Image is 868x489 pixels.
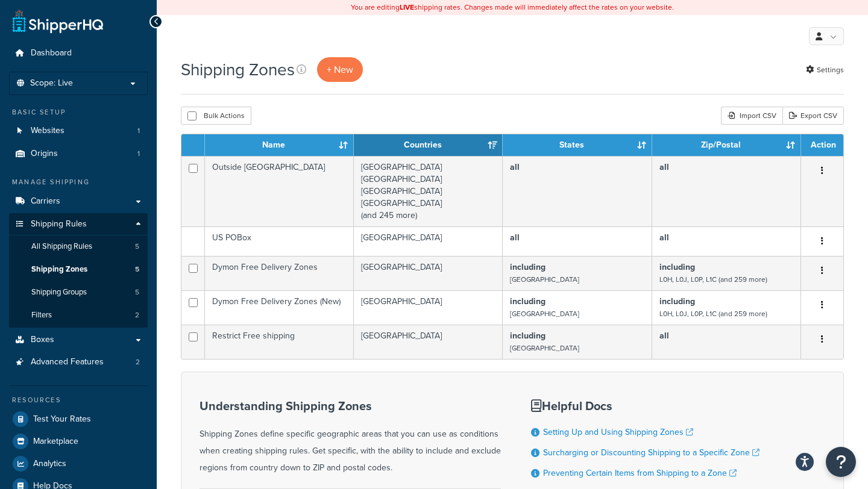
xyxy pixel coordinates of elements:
a: All Shipping Rules 5 [9,235,148,258]
b: all [510,231,520,244]
span: + New [327,63,353,76]
td: Dymon Free Delivery Zones (New) [205,290,354,325]
small: L0H, L0J, L0P, L1C (and 259 more) [659,308,767,319]
a: Shipping Zones 5 [9,258,148,281]
a: Shipping Rules [9,213,148,235]
span: Analytics [33,459,66,469]
li: All Shipping Rules [9,235,148,258]
th: Countries: activate to sort column ascending [354,134,503,156]
b: including [510,329,546,342]
span: Carriers [31,196,60,207]
a: Filters 2 [9,304,148,326]
b: including [659,261,695,273]
span: 1 [137,126,140,136]
h3: Understanding Shipping Zones [200,399,501,413]
a: Preventing Certain Items from Shipping to a Zone [543,467,737,479]
li: Origins [9,143,148,165]
button: Bulk Actions [181,107,251,125]
div: Resources [9,395,148,405]
span: All Shipping Rules [31,241,92,252]
th: Name: activate to sort column ascending [205,134,354,156]
td: US POBox [205,226,354,256]
td: [GEOGRAPHIC_DATA] [354,290,503,325]
span: Scope: Live [30,78,73,89]
button: Open Resource Center [826,447,856,477]
div: Shipping Zones define specific geographic areas that you can use as conditions when creating ship... [200,399,501,476]
b: all [659,161,669,173]
b: LIVE [400,2,414,13]
span: Test Your Rates [33,414,91,425]
span: Shipping Rules [31,219,87,229]
a: ShipperHQ Home [13,9,103,33]
li: Shipping Rules [9,213,148,328]
a: Dashboard [9,42,148,64]
span: 2 [136,357,140,367]
small: L0H, L0J, L0P, L1C (and 259 more) [659,274,767,285]
span: Shipping Groups [31,287,87,297]
td: Dymon Free Delivery Zones [205,256,354,290]
li: Shipping Zones [9,258,148,281]
a: Advanced Features 2 [9,351,148,373]
td: Restrict Free shipping [205,325,354,359]
div: Basic Setup [9,107,148,117]
a: Surcharging or Discounting Shipping to a Specific Zone [543,446,759,459]
span: 5 [135,241,139,252]
a: Setting Up and Using Shipping Zones [543,426,693,438]
h1: Shipping Zones [181,58,295,81]
a: Settings [806,61,844,78]
li: Shipping Groups [9,281,148,304]
b: all [659,231,669,244]
th: Action [801,134,843,156]
span: 2 [135,310,139,320]
small: [GEOGRAPHIC_DATA] [510,274,579,285]
b: all [510,161,520,173]
span: Boxes [31,335,54,345]
td: Outside [GEOGRAPHIC_DATA] [205,156,354,226]
span: Websites [31,126,64,136]
a: Marketplace [9,431,148,452]
span: Origins [31,149,58,159]
a: Export CSV [782,107,844,125]
th: Zip/Postal: activate to sort column ascending [652,134,801,156]
small: [GEOGRAPHIC_DATA] [510,308,579,319]
td: [GEOGRAPHIC_DATA] [354,256,503,290]
a: Boxes [9,329,148,351]
span: Dashboard [31,48,72,58]
a: Shipping Groups 5 [9,281,148,304]
span: Advanced Features [31,357,104,367]
a: Carriers [9,190,148,213]
b: including [510,295,546,308]
li: Websites [9,120,148,142]
div: Manage Shipping [9,177,148,187]
a: Analytics [9,453,148,475]
span: Filters [31,310,52,320]
a: + New [317,57,363,82]
a: Origins 1 [9,143,148,165]
span: 5 [135,287,139,297]
td: [GEOGRAPHIC_DATA] [354,226,503,256]
span: Marketplace [33,437,78,447]
td: [GEOGRAPHIC_DATA] [354,325,503,359]
a: Websites 1 [9,120,148,142]
td: [GEOGRAPHIC_DATA] [GEOGRAPHIC_DATA] [GEOGRAPHIC_DATA] [GEOGRAPHIC_DATA] (and 245 more) [354,156,503,226]
h3: Helpful Docs [531,399,759,413]
small: [GEOGRAPHIC_DATA] [510,343,579,354]
b: including [510,261,546,273]
th: States: activate to sort column ascending [503,134,652,156]
b: all [659,329,669,342]
li: Filters [9,304,148,326]
span: 1 [137,149,140,159]
b: including [659,295,695,308]
span: Shipping Zones [31,264,87,275]
a: Test Your Rates [9,408,148,430]
span: 5 [135,264,139,275]
li: Advanced Features [9,351,148,373]
div: Import CSV [721,107,782,125]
